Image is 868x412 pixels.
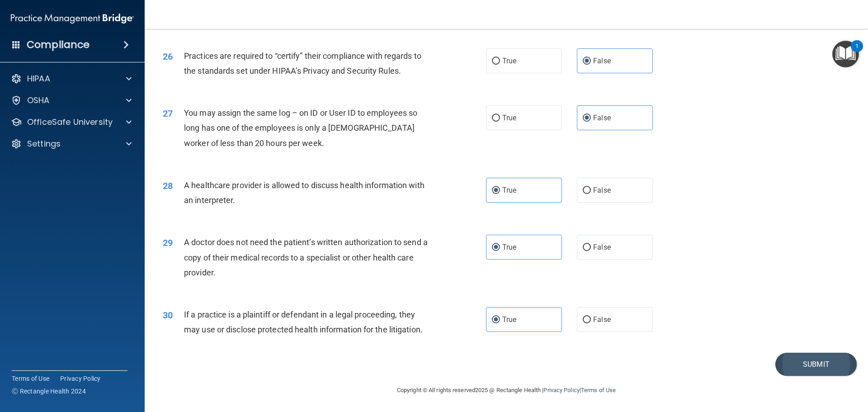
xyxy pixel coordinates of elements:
span: Ⓒ Rectangle Health 2024 [12,387,86,396]
a: OfficeSafe University [11,117,132,128]
input: False [583,58,591,65]
div: Copyright © All rights reserved 2025 @ Rectangle Health | | [341,376,671,405]
p: HIPAA [27,73,50,84]
input: True [492,115,500,122]
div: 1 [855,46,859,58]
a: Terms of Use [12,374,49,383]
input: True [492,317,500,323]
a: OSHA [11,95,132,106]
p: Settings [27,138,61,149]
span: 29 [163,237,173,248]
input: False [583,317,591,323]
a: HIPAA [11,73,132,84]
span: False [593,243,611,251]
span: False [593,114,611,122]
span: 27 [163,108,173,119]
img: PMB logo [11,9,134,28]
p: OSHA [27,95,50,106]
span: 30 [163,310,173,321]
span: True [502,114,516,122]
input: True [492,187,500,194]
p: OfficeSafe University [27,117,113,128]
span: False [593,315,611,324]
span: A doctor does not need the patient’s written authorization to send a copy of their medical record... [184,237,428,277]
span: Practices are required to “certify” their compliance with regards to the standards set under HIPA... [184,51,421,76]
span: 26 [163,51,173,62]
a: Privacy Policy [543,387,579,393]
a: Terms of Use [581,387,616,393]
a: Settings [11,138,132,149]
a: Privacy Policy [60,374,101,383]
span: False [593,57,611,65]
input: True [492,58,500,65]
input: False [583,244,591,251]
input: True [492,244,500,251]
button: Open Resource Center, 1 new notification [832,41,859,67]
input: False [583,187,591,194]
span: False [593,186,611,194]
span: If a practice is a plaintiff or defendant in a legal proceeding, they may use or disclose protect... [184,310,423,334]
span: True [502,186,516,194]
h4: Compliance [27,38,90,51]
button: Submit [775,353,857,376]
span: A healthcare provider is allowed to discuss health information with an interpreter. [184,180,425,205]
span: You may assign the same log – on ID or User ID to employees so long has one of the employees is o... [184,108,417,147]
span: True [502,315,516,324]
span: True [502,57,516,65]
span: 28 [163,180,173,191]
input: False [583,115,591,122]
span: True [502,243,516,251]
